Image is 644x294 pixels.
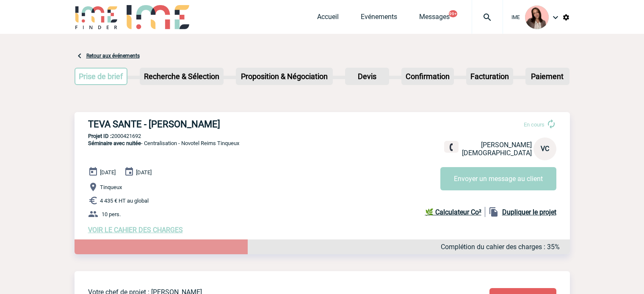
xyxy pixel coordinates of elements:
img: fixe.png [448,143,455,151]
a: Messages [419,13,450,25]
a: Retour aux événements [86,53,140,59]
img: file_copy-black-24dp.png [489,207,499,217]
span: VC [541,145,549,153]
span: - Centralisation - Novotel Reims Tinqueux [88,140,239,146]
p: Paiement [526,69,569,84]
img: 94396-3.png [525,5,549,29]
span: [DATE] [136,169,152,176]
b: 🌿 Calculateur Co² [425,208,481,216]
a: 🌿 Calculateur Co² [425,207,485,217]
img: IME-Finder [75,5,119,29]
a: Evénements [361,13,397,25]
span: En cours [524,121,544,128]
p: 2000421692 [75,133,570,139]
button: 99+ [449,10,457,17]
p: Devis [346,69,388,84]
button: Envoyer un message au client [440,167,556,190]
p: Proposition & Négociation [237,69,332,84]
span: [PERSON_NAME] [481,141,532,149]
h3: TEVA SANTE - [PERSON_NAME] [88,119,342,129]
p: Recherche & Sélection [141,69,223,84]
p: Prise de brief [75,69,127,84]
b: Dupliquer le projet [502,208,556,216]
a: Accueil [317,13,339,25]
span: Séminaire avec nuitée [88,140,141,146]
p: Confirmation [402,69,453,84]
span: [DEMOGRAPHIC_DATA] [462,149,532,157]
span: IME [511,14,520,20]
span: Tinqueux [100,184,122,190]
p: Facturation [467,69,512,84]
span: [DATE] [100,169,116,176]
b: Projet ID : [88,133,111,139]
a: VOIR LE CAHIER DES CHARGES [88,226,183,234]
span: 4 435 € HT au global [100,198,149,204]
span: 10 pers. [102,211,121,217]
